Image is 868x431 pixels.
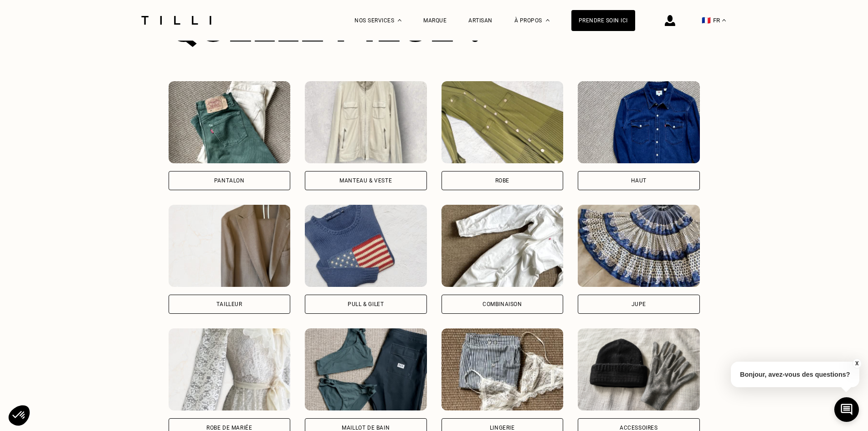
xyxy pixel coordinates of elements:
[206,425,252,431] div: Robe de mariée
[169,328,291,410] img: Tilli retouche votre Robe de mariée
[305,81,427,163] img: Tilli retouche votre Manteau & Veste
[578,328,700,410] img: Tilli retouche votre Accessoires
[305,328,427,410] img: Tilli retouche votre Maillot de bain
[722,19,726,21] img: menu déroulant
[342,425,390,431] div: Maillot de bain
[665,15,675,26] img: icône connexion
[578,81,700,163] img: Tilli retouche votre Haut
[632,301,646,307] div: Jupe
[442,205,564,287] img: Tilli retouche votre Combinaison
[578,205,700,287] img: Tilli retouche votre Jupe
[169,81,291,163] img: Tilli retouche votre Pantalon
[305,205,427,287] img: Tilli retouche votre Pull & gilet
[398,19,401,21] img: Menu déroulant
[468,17,493,24] a: Artisan
[216,301,242,307] div: Tailleur
[490,425,515,431] div: Lingerie
[423,17,447,24] a: Marque
[442,81,564,163] img: Tilli retouche votre Robe
[495,178,509,183] div: Robe
[620,425,658,431] div: Accessoires
[138,16,215,25] img: Logo du service de couturière Tilli
[483,301,522,307] div: Combinaison
[546,19,550,21] img: Menu déroulant à propos
[571,10,635,31] a: Prendre soin ici
[631,178,647,183] div: Haut
[348,301,384,307] div: Pull & gilet
[169,205,291,287] img: Tilli retouche votre Tailleur
[339,178,392,183] div: Manteau & Veste
[731,362,859,387] p: Bonjour, avez-vous des questions?
[702,16,711,25] span: 🇫🇷
[214,178,245,183] div: Pantalon
[442,328,564,410] img: Tilli retouche votre Lingerie
[852,358,861,369] button: X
